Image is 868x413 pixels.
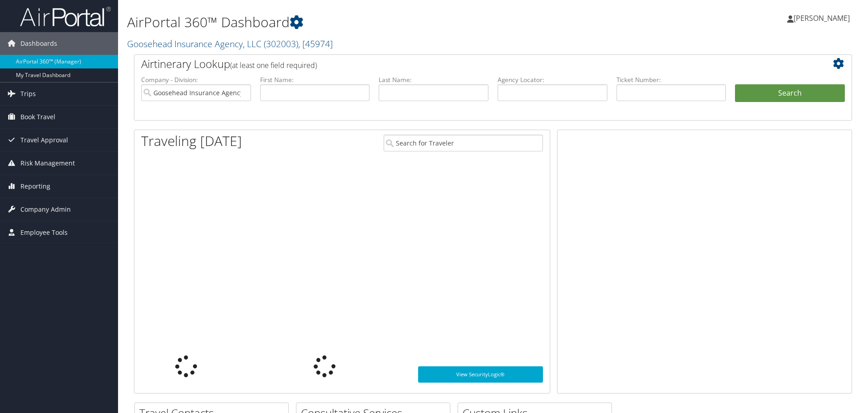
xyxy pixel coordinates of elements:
span: Risk Management [20,152,75,175]
span: (at least one field required) [230,60,317,70]
span: ( 302003 ) [264,38,298,50]
span: Dashboards [20,32,57,55]
label: Ticket Number: [616,75,726,84]
h1: AirPortal 360™ Dashboard [127,13,615,32]
label: Last Name: [379,75,488,84]
label: Agency Locator: [498,75,607,84]
span: , [ 45974 ] [298,38,333,50]
span: Travel Approval [20,129,68,151]
span: Trips [20,83,36,105]
h1: Traveling [DATE] [141,131,242,151]
span: Employee Tools [20,221,68,244]
img: airportal-logo.png [20,6,111,27]
input: Search for Traveler [384,135,543,151]
span: Reporting [20,175,50,198]
h2: Airtinerary Lookup [141,56,785,72]
a: View SecurityLogic® [418,366,543,383]
label: Company - Division: [141,75,251,84]
span: Company Admin [20,198,71,221]
span: Book Travel [20,106,55,128]
span: [PERSON_NAME] [794,13,850,23]
button: Search [735,84,845,102]
a: Goosehead Insurance Agency, LLC [127,38,333,50]
a: [PERSON_NAME] [787,5,859,32]
label: First Name: [260,75,370,84]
